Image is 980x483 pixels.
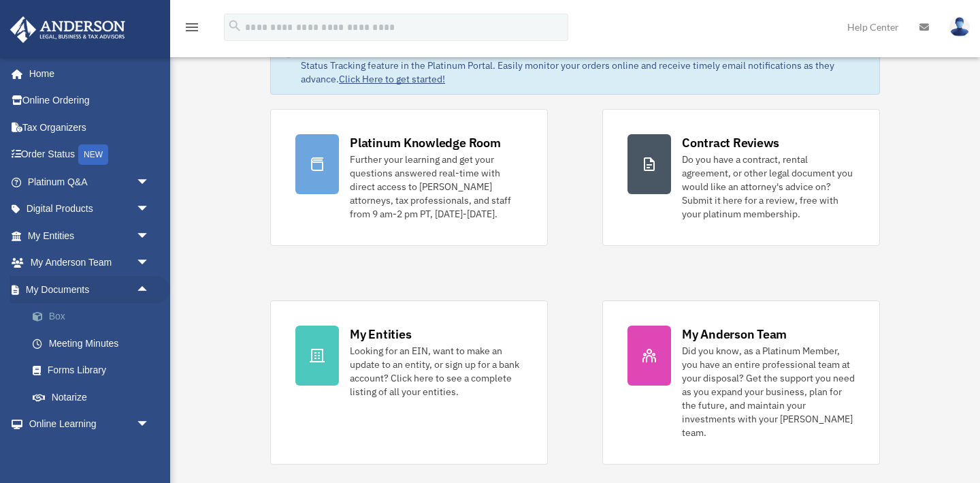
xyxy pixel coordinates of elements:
span: arrow_drop_down [136,249,163,277]
div: Further your learning and get your questions answered real-time with direct access to [PERSON_NAM... [350,153,523,221]
a: Order StatusNEW [10,141,170,169]
div: Looking for an EIN, want to make an update to an entity, or sign up for a bank account? Click her... [350,344,523,399]
a: My Documentsarrow_drop_up [10,276,170,303]
div: NEW [78,144,108,165]
img: Anderson Advisors Platinum Portal [6,16,129,43]
span: arrow_drop_down [136,196,163,223]
a: Digital Productsarrow_drop_down [10,196,170,223]
span: arrow_drop_down [136,411,163,439]
a: Platinum Knowledge Room Further your learning and get your questions answered real-time with dire... [270,109,548,246]
div: Did you know, as a Platinum Member, you have an entire professional team at your disposal? Get th... [682,344,855,439]
a: Home [10,60,163,87]
a: Online Ordering [10,87,170,114]
a: My Anderson Teamarrow_drop_down [10,249,170,277]
div: Based on your feedback, we're thrilled to announce the launch of our new Order Status Tracking fe... [301,45,868,86]
span: arrow_drop_down [136,222,163,250]
a: Meeting Minutes [19,330,170,357]
a: Forms Library [19,357,170,384]
a: My Entities Looking for an EIN, want to make an update to an entity, or sign up for a bank accoun... [270,300,548,465]
span: arrow_drop_up [136,276,163,304]
a: My Entitiesarrow_drop_down [10,222,170,249]
a: Box [19,303,170,330]
a: menu [184,24,200,35]
span: arrow_drop_down [136,168,163,196]
i: menu [184,19,200,35]
a: Click Here to get started! [339,73,445,85]
div: Do you have a contract, rental agreement, or other legal document you would like an attorney's ad... [682,153,855,221]
i: search [227,18,242,33]
div: My Anderson Team [682,326,787,343]
a: My Anderson Team Did you know, as a Platinum Member, you have an entire professional team at your... [602,300,880,465]
div: Platinum Knowledge Room [350,134,501,151]
a: Notarize [19,384,170,411]
img: User Pic [949,17,970,37]
div: My Entities [350,326,411,343]
a: Contract Reviews Do you have a contract, rental agreement, or other legal document you would like... [602,109,880,246]
a: Online Learningarrow_drop_down [10,411,170,438]
a: Platinum Q&Aarrow_drop_down [10,168,170,196]
a: Tax Organizers [10,114,170,141]
div: Contract Reviews [682,134,779,151]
